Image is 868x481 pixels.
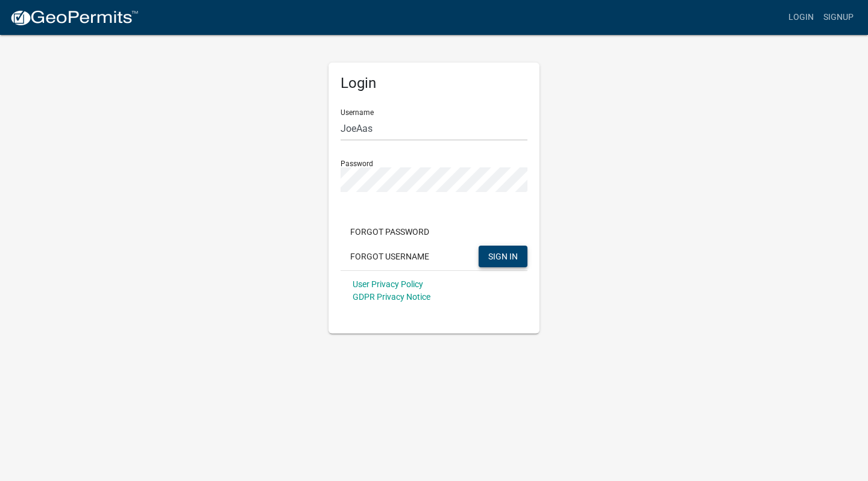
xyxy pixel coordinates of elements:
[488,251,518,261] span: SIGN IN
[341,75,527,92] h5: Login
[341,246,439,267] button: Forgot Username
[353,292,430,302] a: GDPR Privacy Notice
[479,246,527,267] button: SIGN IN
[353,279,423,289] a: User Privacy Policy
[819,6,858,29] a: Signup
[341,221,439,243] button: Forgot Password
[784,6,819,29] a: Login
